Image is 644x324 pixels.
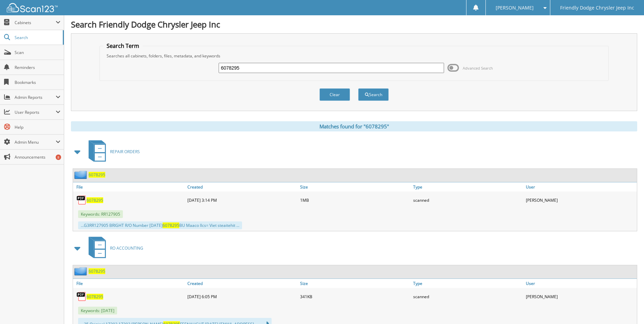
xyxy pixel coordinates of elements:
[15,109,56,115] span: User Reports
[298,182,411,192] a: Size
[358,88,389,101] button: Search
[163,222,179,228] span: 6078295
[15,154,60,160] span: Announcements
[524,279,637,288] a: User
[186,193,298,207] div: [DATE] 3:14 PM
[74,170,89,179] img: folder2.png
[298,290,411,303] div: 341KB
[78,221,242,229] div: ...G3RR127905 BRIGHT R/O Number [DATE] BU Maaco llcs= Viet steaitehit ...
[411,279,524,288] a: Type
[78,210,123,218] span: Keywords: RR127905
[71,121,637,131] div: Matches found for "6078295"
[15,139,56,145] span: Admin Menu
[15,20,56,25] span: Cabinets
[15,124,60,130] span: Help
[7,3,58,12] img: scan123-logo-white.svg
[76,291,87,302] img: PDF.png
[73,182,186,192] a: File
[89,268,105,274] a: 6078295
[89,172,105,178] a: 6078295
[524,182,637,192] a: User
[87,294,103,300] a: 6078295
[103,42,143,50] legend: Search Term
[15,94,56,100] span: Admin Reports
[15,79,60,85] span: Bookmarks
[298,279,411,288] a: Size
[87,197,103,203] a: 6078295
[411,290,524,303] div: scanned
[71,19,637,30] h1: Search Friendly Dodge Chrysler Jeep Inc
[186,279,298,288] a: Created
[524,290,637,303] div: [PERSON_NAME]
[463,66,493,71] span: Advanced Search
[319,88,350,101] button: Clear
[85,235,143,262] a: RO ACCOUNTING
[411,182,524,192] a: Type
[15,65,60,70] span: Reminders
[411,193,524,207] div: scanned
[103,53,605,59] div: Searches all cabinets, folders, files, metadata, and keywords
[110,245,143,251] span: RO ACCOUNTING
[85,138,140,165] a: REPAIR ORDERS
[56,155,61,160] div: 8
[15,35,59,40] span: Search
[110,149,140,155] span: REPAIR ORDERS
[76,195,87,205] img: PDF.png
[73,279,186,288] a: File
[78,307,117,314] span: Keywords: [DATE]
[186,290,298,303] div: [DATE] 6:05 PM
[186,182,298,192] a: Created
[298,193,411,207] div: 1MB
[15,50,60,55] span: Scan
[74,267,89,275] img: folder2.png
[496,6,534,10] span: [PERSON_NAME]
[524,193,637,207] div: [PERSON_NAME]
[560,6,634,10] span: Friendly Dodge Chrysler Jeep Inc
